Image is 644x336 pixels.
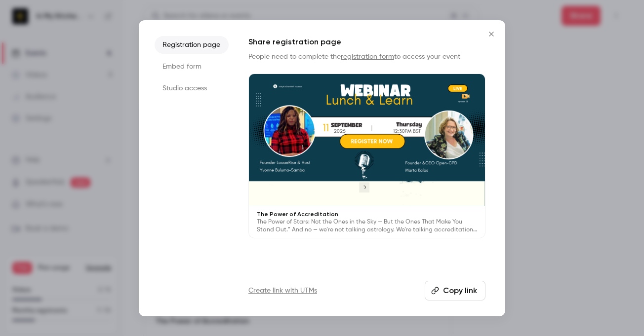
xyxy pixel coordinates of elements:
[257,218,477,234] p: The Power of Stars: Not the Ones in the Sky — But the Ones That Make You Stand Out.” And no — we’...
[482,24,501,44] button: Close
[248,52,485,62] p: People need to complete the to access your event
[248,74,485,239] a: The Power of AccreditationThe Power of Stars: Not the Ones in the Sky — But the Ones That Make Yo...
[155,58,229,75] li: Embed form
[341,53,394,60] a: registration form
[155,79,229,97] li: Studio access
[425,281,485,300] button: Copy link
[155,36,229,54] li: Registration page
[248,286,317,296] a: Create link with UTMs
[248,36,485,48] h1: Share registration page
[257,210,477,218] p: The Power of Accreditation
